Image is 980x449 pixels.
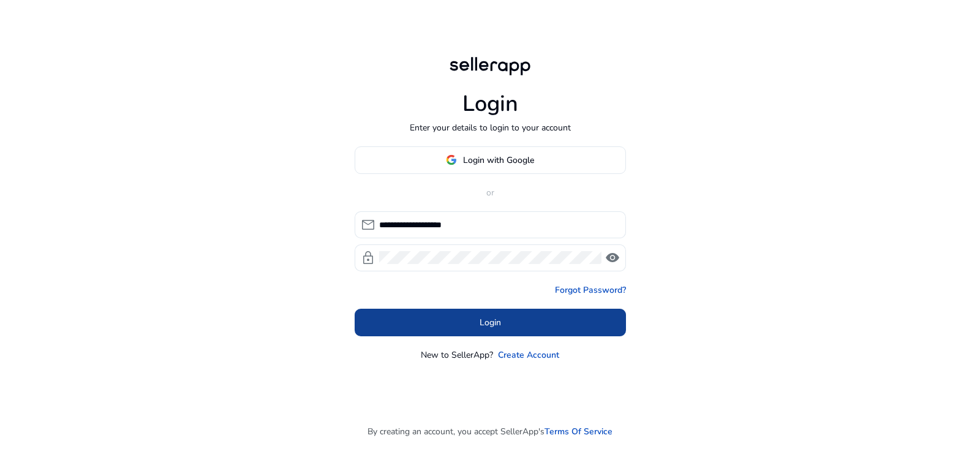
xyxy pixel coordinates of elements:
[498,349,559,361] a: Create Account
[355,309,626,336] button: Login
[545,425,612,438] a: Terms Of Service
[480,316,501,329] span: Login
[555,284,626,296] a: Forgot Password?
[605,251,620,265] span: visibility
[410,121,571,134] p: Enter your details to login to your account
[421,349,493,361] p: New to SellerApp?
[355,186,626,199] p: or
[446,154,457,165] img: google-logo.svg
[462,91,518,117] h1: Login
[361,251,375,265] span: lock
[361,217,375,232] span: mail
[355,146,626,174] button: Login with Google
[463,154,534,167] span: Login with Google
